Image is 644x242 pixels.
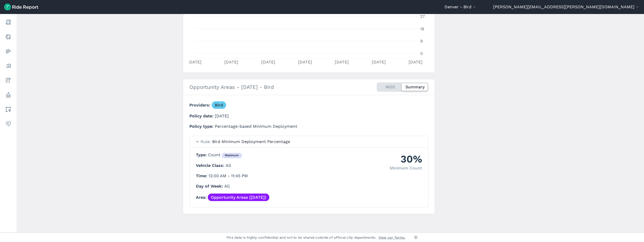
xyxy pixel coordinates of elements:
[224,60,238,65] tspan: [DATE]
[188,60,202,65] tspan: [DATE]
[196,163,226,168] span: Vehicle Class
[420,26,424,31] tspan: 18
[4,90,13,99] a: Policy
[196,173,209,178] span: Time
[189,113,215,118] span: Policy date
[224,184,230,189] span: All
[222,153,242,159] div: maximum
[212,101,226,109] a: Bird
[4,119,13,129] a: Health
[390,165,422,171] div: Minimum Count
[493,4,640,10] button: [PERSON_NAME][EMAIL_ADDRESS][PERSON_NAME][DOMAIN_NAME]
[215,124,297,129] span: Percentage-based Minimum Deployment
[409,60,423,65] tspan: [DATE]
[4,61,13,70] a: Analyze
[335,60,349,65] tspan: [DATE]
[189,124,215,129] span: Policy type
[261,60,275,65] tspan: [DATE]
[420,14,425,19] tspan: 27
[196,195,208,200] span: Area
[4,105,13,114] a: Areas
[390,152,422,166] div: 30%
[4,76,13,85] a: Fees
[4,18,13,27] a: Report
[209,173,248,178] span: 12:00 AM - 11:45 PM
[189,83,274,91] h2: Opportunity Areas - [DATE] - Bird
[445,4,477,10] button: Denver - Bird
[196,152,208,157] span: Type
[201,139,212,144] span: Rule
[379,235,406,240] a: View our Terms.
[420,51,423,56] tspan: 0
[212,139,290,144] span: Bird Minimum Deployment Percentage
[4,4,38,10] img: Ride Report
[190,136,428,148] summary: RuleBird Minimum Deployment Percentage
[4,32,13,41] a: Realtime
[208,194,269,201] a: Opportunity Areas ([DATE])
[215,113,229,118] span: [DATE]
[4,47,13,56] a: Heatmaps
[208,152,242,157] span: Count
[420,39,423,44] tspan: 9
[189,103,212,108] span: Providers
[196,184,224,189] span: Day of Week
[298,60,312,65] tspan: [DATE]
[372,60,386,65] tspan: [DATE]
[226,163,231,168] span: All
